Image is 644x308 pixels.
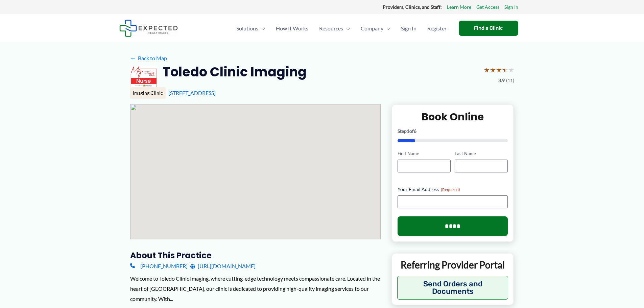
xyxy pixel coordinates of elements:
[236,17,258,40] span: Solutions
[270,17,314,40] a: How It Works
[496,64,502,76] span: ★
[422,17,452,40] a: Register
[459,21,518,36] a: Find a Clinic
[397,259,508,271] p: Referring Provider Portal
[441,187,460,192] span: (Required)
[398,129,508,134] p: Step of
[231,17,270,40] a: SolutionsMenu Toggle
[383,17,390,40] span: Menu Toggle
[504,3,518,11] a: Sign In
[455,150,508,157] label: Last Name
[414,128,416,134] span: 6
[130,261,188,271] a: [PHONE_NUMBER]
[343,17,350,40] span: Menu Toggle
[130,55,137,61] span: ←
[490,64,496,76] span: ★
[502,64,508,76] span: ★
[484,64,490,76] span: ★
[407,128,409,134] span: 1
[355,17,396,40] a: CompanyMenu Toggle
[130,87,166,99] div: Imaging Clinic
[401,17,416,40] span: Sign In
[447,3,471,11] a: Learn More
[258,17,265,40] span: Menu Toggle
[130,250,381,261] h3: About this practice
[314,17,355,40] a: ResourcesMenu Toggle
[361,17,383,40] span: Company
[119,20,178,37] img: Expected Healthcare Logo - side, dark font, small
[508,64,514,76] span: ★
[190,261,256,271] a: [URL][DOMAIN_NAME]
[231,17,452,40] nav: Primary Site Navigation
[163,64,307,80] h2: Toledo Clinic Imaging
[319,17,343,40] span: Resources
[498,76,505,85] span: 3.9
[398,186,508,193] label: Your Email Address
[130,53,167,63] a: ←Back to Map
[506,76,514,85] span: (11)
[398,150,451,157] label: First Name
[130,274,381,304] div: Welcome to Toledo Clinic Imaging, where cutting-edge technology meets compassionate care. Located...
[397,276,508,300] button: Send Orders and Documents
[168,90,216,96] a: [STREET_ADDRESS]
[396,17,422,40] a: Sign In
[476,3,499,11] a: Get Access
[383,4,442,10] strong: Providers, Clinics, and Staff:
[276,17,308,40] span: How It Works
[398,110,508,123] h2: Book Online
[427,17,447,40] span: Register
